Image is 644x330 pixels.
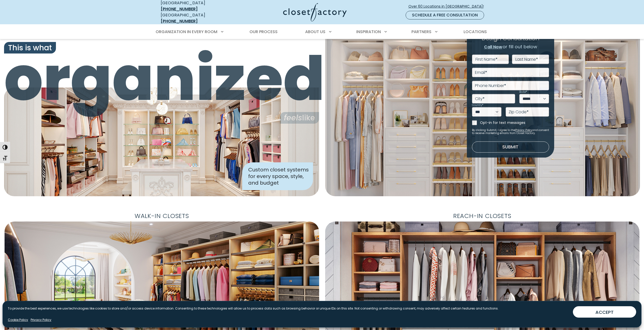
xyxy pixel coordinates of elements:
[449,210,515,222] span: Reach-In Closets
[280,112,319,124] span: like
[8,318,28,322] a: Cookie Policy
[284,112,302,123] i: feels
[408,4,488,9] span: Over 60 Locations in [GEOGRAPHIC_DATA]!
[31,318,51,322] a: Privacy Policy
[406,11,484,19] a: Schedule a Free Consultation
[131,210,193,222] span: Walk-In Closets
[4,87,319,196] img: Closet Factory designed closet
[156,29,217,35] span: Organization in Every Room
[4,48,319,109] span: organized
[161,6,198,12] a: [PHONE_NUMBER]
[161,12,234,24] div: [GEOGRAPHIC_DATA]
[242,162,313,190] div: Custom closet systems for every space, style, and budget
[356,29,381,35] span: Inspiration
[283,3,347,21] img: Closet Factory Logo
[161,18,198,24] a: [PHONE_NUMBER]
[573,306,636,318] button: ACCEPT
[8,306,498,311] p: To provide the best experiences, we use technologies like cookies to store and/or access device i...
[152,25,492,39] nav: Primary Menu
[305,29,325,35] span: About Us
[250,29,278,35] span: Our Process
[408,2,488,11] a: Over 60 Locations in [GEOGRAPHIC_DATA]!
[464,29,487,35] span: Locations
[411,29,431,35] span: Partners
